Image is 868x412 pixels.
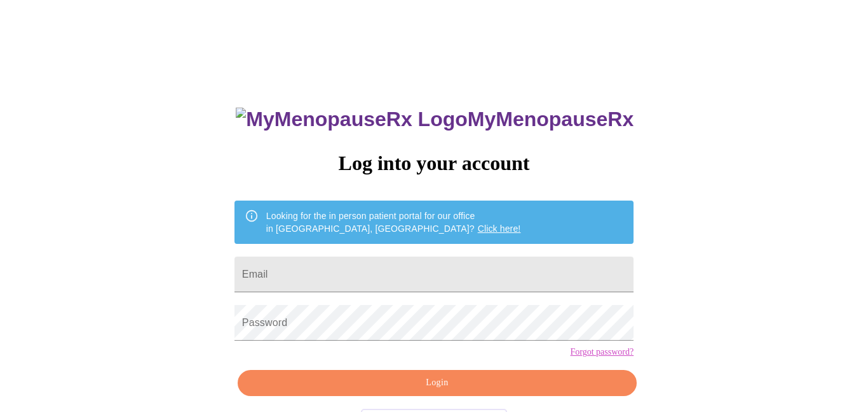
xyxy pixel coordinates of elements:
[238,370,637,396] button: Login
[478,224,521,234] a: Click here!
[234,152,634,175] h3: Log into your account
[236,108,634,131] h3: MyMenopauseRx
[236,108,467,131] img: MyMenopauseRx Logo
[252,375,622,391] span: Login
[570,347,634,357] a: Forgot password?
[266,204,521,240] div: Looking for the in person patient portal for our office in [GEOGRAPHIC_DATA], [GEOGRAPHIC_DATA]?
